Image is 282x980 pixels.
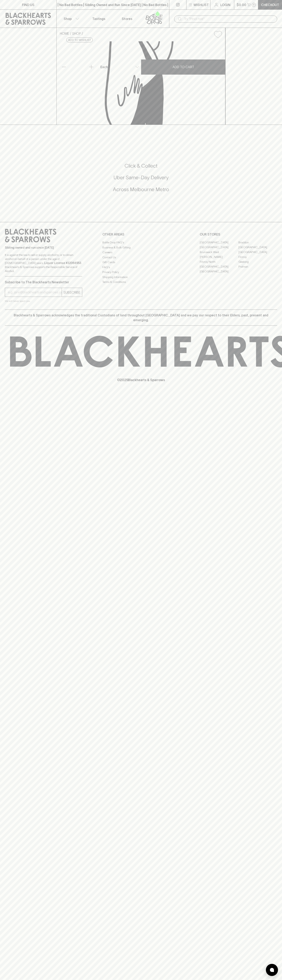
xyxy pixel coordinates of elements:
a: Geelong [238,259,277,264]
p: Each [100,65,108,69]
p: Subscribe to The Blackhearts Newsletter [5,280,82,285]
a: [GEOGRAPHIC_DATA] [200,269,238,274]
a: Shipping Information [102,275,180,279]
p: 0 [253,4,255,6]
a: [GEOGRAPHIC_DATA] [200,264,238,269]
a: Prahran [238,264,277,269]
button: Add to wishlist [66,38,93,42]
p: Tastings [92,16,105,21]
a: Fitzroy North [200,259,238,264]
a: Business & Bulk Gifting [102,245,180,250]
button: ADD TO CART [141,59,225,75]
a: Privacy Policy [102,270,180,275]
p: We will never spam you [5,299,82,303]
a: [GEOGRAPHIC_DATA] [238,250,277,254]
p: It is against the law to sell or supply alcohol to, or to obtain alcohol on behalf of a person un... [5,253,82,273]
strong: Liquor License #32064953 [44,261,81,265]
a: Braddon [238,240,277,245]
a: Terms & Conditions [102,280,180,285]
a: Brunswick West [200,250,238,254]
a: Fitzroy [238,254,277,259]
button: Shop [57,10,85,28]
p: ADD TO CART [173,65,194,69]
p: $0.00 [237,2,246,7]
a: SHOP [72,32,81,35]
p: Login [220,2,230,7]
a: [GEOGRAPHIC_DATA] [200,240,238,245]
p: Wishlist [194,2,209,7]
h5: Across Melbourne Metro [5,186,277,193]
a: Bottle Drop FAQ's [102,240,180,245]
a: FAQ's [102,265,180,270]
a: [GEOGRAPHIC_DATA] [200,245,238,250]
p: Checkout [261,2,279,7]
a: HOME [60,32,69,35]
input: e.g. jane@blackheartsandsparrows.com.au [8,289,62,296]
p: Blackhearts & Sparrows acknowledges the traditional Custodians of land throughout [GEOGRAPHIC_DAT... [8,313,274,322]
p: SUBSCRIBE [63,290,80,295]
a: Gift Cards [102,260,180,265]
input: Try "Pinot noir" [184,16,274,22]
p: OTHER AREAS [102,232,180,237]
img: bubble-icon [270,968,274,972]
p: Shop [64,16,72,21]
button: SUBSCRIBE [62,288,82,297]
p: Stores [122,16,132,21]
a: [GEOGRAPHIC_DATA] [238,245,277,250]
p: Sibling owned and run since [DATE] [5,246,82,250]
button: Add to wishlist [212,29,224,40]
a: Tastings [85,10,113,28]
a: Stores [113,10,141,28]
p: OUR STORES [200,232,277,237]
a: Careers [102,250,180,255]
h5: Click & Collect [5,163,277,169]
a: Contact Us [102,255,180,260]
a: [PERSON_NAME] [200,254,238,259]
p: FIND US [22,2,34,7]
div: Call to action block [5,146,277,214]
h5: Uber Same-Day Delivery [5,174,277,181]
img: Indigo Mandarin Bergamot & Lemon Myrtle Soda 330ml [57,41,225,125]
div: Each [99,63,141,71]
